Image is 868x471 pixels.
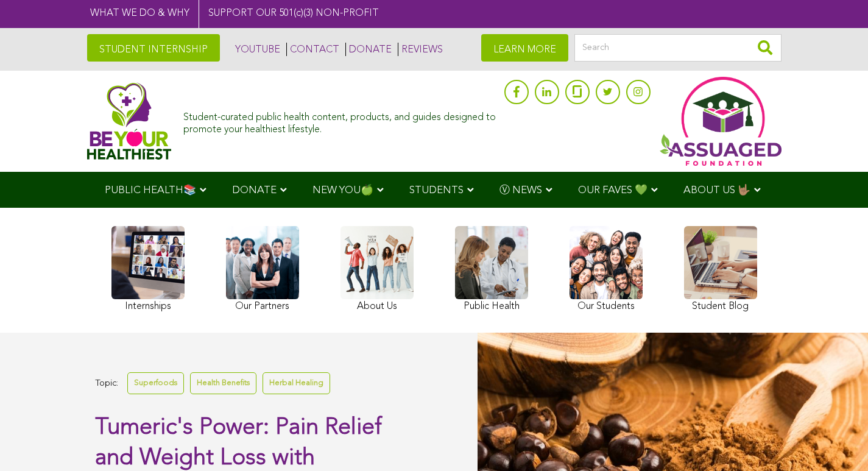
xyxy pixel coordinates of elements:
a: LEARN MORE [481,34,568,62]
a: STUDENT INTERNSHIP [87,34,220,62]
a: CONTACT [286,43,339,56]
a: REVIEWS [398,43,443,56]
img: Assuaged App [660,77,782,166]
span: NEW YOU🍏 [312,185,373,196]
a: Herbal Healing [263,372,330,394]
span: Ⓥ NEWS [499,185,542,196]
span: Topic: [95,375,118,392]
div: Student-curated public health content, products, and guides designed to promote your healthiest l... [183,106,498,135]
a: Health Benefits [190,372,256,394]
img: Assuaged [87,82,172,160]
iframe: Chat Widget [807,413,868,471]
span: STUDENTS [409,185,464,196]
span: DONATE [232,185,277,196]
span: OUR FAVES 💚 [578,185,647,196]
img: glassdoor [573,85,581,97]
a: DONATE [345,43,392,56]
a: Superfoods [127,372,184,394]
span: ABOUT US 🤟🏽 [683,185,750,196]
input: Search [574,34,782,62]
div: Navigation Menu [87,172,782,208]
a: YOUTUBE [232,43,280,56]
span: PUBLIC HEALTH📚 [105,185,196,196]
